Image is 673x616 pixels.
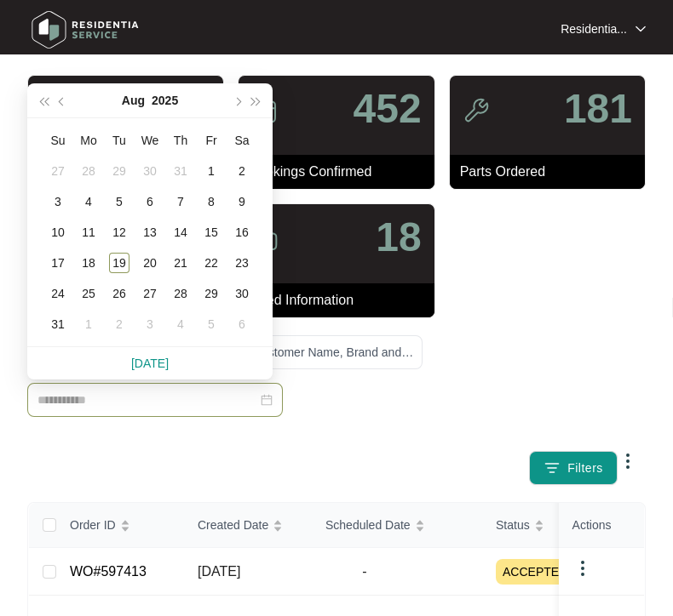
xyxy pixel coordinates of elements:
div: 5 [201,314,221,334]
span: - [325,562,404,582]
div: 3 [140,314,160,334]
div: 27 [140,283,160,304]
td: 2025-08-13 [135,217,165,248]
td: 2025-08-05 [104,186,135,217]
button: filter iconFilters [529,451,618,485]
td: 2025-08-20 [135,248,165,278]
th: Fr [196,125,227,156]
button: 2025 [152,83,178,117]
td: 2025-08-07 [165,186,196,217]
div: 29 [201,283,221,304]
th: Scheduled Date [312,503,482,548]
span: Scheduled Date [325,516,411,534]
div: 8 [201,191,221,212]
div: 16 [232,222,252,242]
a: WO#597413 [70,564,147,579]
td: 2025-09-01 [73,309,104,339]
p: Bookings Confirmed [249,162,434,182]
div: 25 [78,283,99,304]
div: 1 [78,314,99,334]
td: 2025-08-23 [227,248,257,278]
div: 9 [232,191,252,212]
td: 2025-08-29 [196,278,227,309]
td: 2025-08-25 [73,278,104,309]
div: 11 [78,222,99,242]
span: Status [496,516,530,534]
p: 18 [376,217,421,258]
a: [DATE] [131,356,169,370]
td: 2025-08-04 [73,186,104,217]
div: 10 [48,222,68,242]
div: 28 [78,161,99,181]
td: 2025-08-15 [196,217,227,248]
span: Order ID [70,516,116,534]
td: 2025-07-27 [43,156,73,186]
td: 2025-08-31 [43,309,73,339]
p: Residentia... [561,20,627,37]
th: Actions [559,503,644,548]
span: Created Date [198,516,268,534]
th: Su [43,125,73,156]
div: 22 [201,253,221,273]
td: 2025-07-31 [165,156,196,186]
img: icon [463,97,490,124]
th: We [135,125,165,156]
div: 4 [78,191,99,212]
th: Mo [73,125,104,156]
img: residentia service logo [26,4,145,55]
div: 20 [140,253,160,273]
div: 23 [232,253,252,273]
td: 2025-07-28 [73,156,104,186]
img: filter icon [544,459,561,476]
div: 5 [109,191,129,212]
div: 2 [232,161,252,181]
td: 2025-08-12 [104,217,135,248]
div: 28 [170,283,191,304]
div: 19 [109,253,129,273]
th: Sa [227,125,257,156]
td: 2025-08-26 [104,278,135,309]
div: 2 [109,314,129,334]
div: 13 [140,222,160,242]
td: 2025-07-30 [135,156,165,186]
div: 6 [140,191,160,212]
td: 2025-08-16 [227,217,257,248]
span: Filters [567,459,603,477]
td: 2025-09-06 [227,309,257,339]
th: Th [165,125,196,156]
td: 2025-08-01 [196,156,227,186]
div: 31 [48,314,68,334]
img: dropdown arrow [636,25,646,33]
div: 18 [78,253,99,273]
img: dropdown arrow [618,451,638,471]
td: 2025-08-18 [73,248,104,278]
td: 2025-08-30 [227,278,257,309]
div: 12 [109,222,129,242]
td: 2025-08-02 [227,156,257,186]
div: 17 [48,253,68,273]
div: 14 [170,222,191,242]
td: 2025-09-02 [104,309,135,339]
div: 26 [109,283,129,304]
td: 2025-08-19 [104,248,135,278]
div: 31 [170,161,191,181]
td: 2025-08-22 [196,248,227,278]
div: 21 [170,253,191,273]
div: 6 [232,314,252,334]
div: 24 [48,283,68,304]
th: Tu [104,125,135,156]
p: Parts Ordered [460,162,645,182]
div: 4 [170,314,191,334]
div: 29 [109,161,129,181]
div: 15 [201,222,221,242]
td: 2025-08-09 [227,186,257,217]
img: dropdown arrow [572,558,593,579]
p: 452 [354,88,422,129]
td: 2025-08-24 [43,278,73,309]
th: Created Date [184,503,312,548]
button: Aug [122,83,145,117]
div: 7 [170,191,191,212]
th: Order ID [56,503,184,548]
div: 1 [201,161,221,181]
td: 2025-08-11 [73,217,104,248]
